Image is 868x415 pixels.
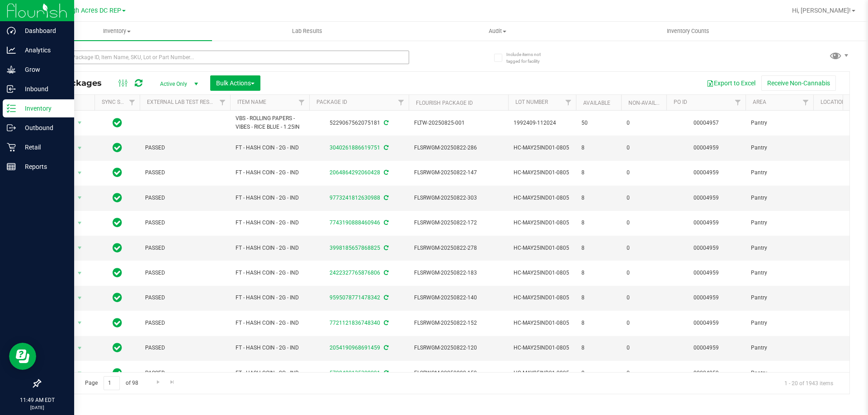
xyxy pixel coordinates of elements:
[751,244,808,252] span: Pantry
[145,219,225,227] span: PASSED
[414,119,503,127] span: FLTW-20250825-001
[16,25,70,36] p: Dashboard
[113,191,122,204] span: In Sync
[627,369,661,378] span: 0
[145,194,225,202] span: PASSED
[147,99,218,105] a: External Lab Test Result
[74,317,85,329] span: select
[74,267,85,280] span: select
[693,370,719,376] a: 00004959
[751,144,808,152] span: Pantry
[561,95,576,110] a: Filter
[330,320,380,326] a: 7721121836748340
[693,345,719,351] a: 00004959
[382,270,388,276] span: Sync from Compliance System
[74,367,85,379] span: select
[382,195,388,201] span: Sync from Compliance System
[414,244,503,252] span: FLSRWGM-20250822-278
[16,45,70,56] p: Analytics
[753,99,766,105] a: Area
[145,294,225,302] span: PASSED
[74,117,85,129] span: select
[751,194,808,202] span: Pantry
[236,168,304,177] span: FT - HASH COIN - 2G - IND
[330,219,380,226] a: 7743190888460946
[74,191,85,204] span: select
[16,142,70,153] p: Retail
[4,404,70,411] p: [DATE]
[145,319,225,327] span: PASSED
[113,141,122,154] span: In Sync
[151,376,165,388] a: Go to the next page
[145,168,225,177] span: PASSED
[627,294,661,302] span: 0
[16,84,70,94] p: Inbound
[113,291,122,304] span: In Sync
[581,269,616,277] span: 8
[514,119,571,127] span: 1992409-112024
[7,104,16,113] inline-svg: Inventory
[294,95,309,110] a: Filter
[581,144,616,152] span: 8
[693,270,719,276] a: 00004959
[693,219,719,226] a: 00004959
[514,144,571,152] span: HC-MAY25IND01-0805
[308,119,410,127] div: 5229067562075181
[330,270,380,276] a: 2422327765876806
[9,343,36,370] iframe: Resource center
[237,99,266,105] a: Item Name
[751,219,808,227] span: Pantry
[414,344,503,352] span: FLSRWGM-20250822-120
[798,95,813,110] a: Filter
[382,120,388,126] span: Sync from Compliance System
[210,75,260,91] button: Bulk Actions
[382,245,388,251] span: Sync from Compliance System
[777,376,840,390] span: 1 - 20 of 1943 items
[330,245,380,251] a: 3998185657868825
[74,167,85,179] span: select
[330,195,380,201] a: 9773241812630988
[627,219,661,227] span: 0
[581,294,616,302] span: 8
[47,78,111,88] span: All Packages
[236,319,304,327] span: FT - HASH COIN - 2G - IND
[414,294,503,302] span: FLSRWGM-20250822-140
[7,123,16,132] inline-svg: Outbound
[581,369,616,378] span: 8
[74,242,85,254] span: select
[693,245,719,251] a: 00004959
[7,26,16,35] inline-svg: Dashboard
[74,292,85,304] span: select
[113,266,122,279] span: In Sync
[145,144,225,152] span: PASSED
[382,294,388,301] span: Sync from Compliance System
[16,103,70,114] p: Inventory
[4,396,70,404] p: 11:49 AM EDT
[414,194,503,202] span: FLSRWGM-20250822-303
[382,320,388,326] span: Sync from Compliance System
[74,142,85,154] span: select
[382,169,388,176] span: Sync from Compliance System
[394,95,409,110] a: Filter
[506,51,552,65] span: Include items not tagged for facility
[581,219,616,227] span: 8
[514,369,571,378] span: HC-MAY25IND01-0805
[581,119,616,127] span: 50
[113,317,122,329] span: In Sync
[761,75,836,91] button: Receive Non-Cannabis
[113,117,122,129] span: In Sync
[514,168,571,177] span: HC-MAY25IND01-0805
[7,143,16,152] inline-svg: Retail
[236,269,304,277] span: FT - HASH COIN - 2G - IND
[113,216,122,229] span: In Sync
[145,269,225,277] span: PASSED
[113,242,122,254] span: In Sync
[751,168,808,177] span: Pantry
[22,27,212,35] span: Inventory
[403,27,592,35] span: Audit
[215,95,230,110] a: Filter
[414,144,503,152] span: FLSRWGM-20250822-286
[581,244,616,252] span: 8
[581,319,616,327] span: 8
[382,219,388,226] span: Sync from Compliance System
